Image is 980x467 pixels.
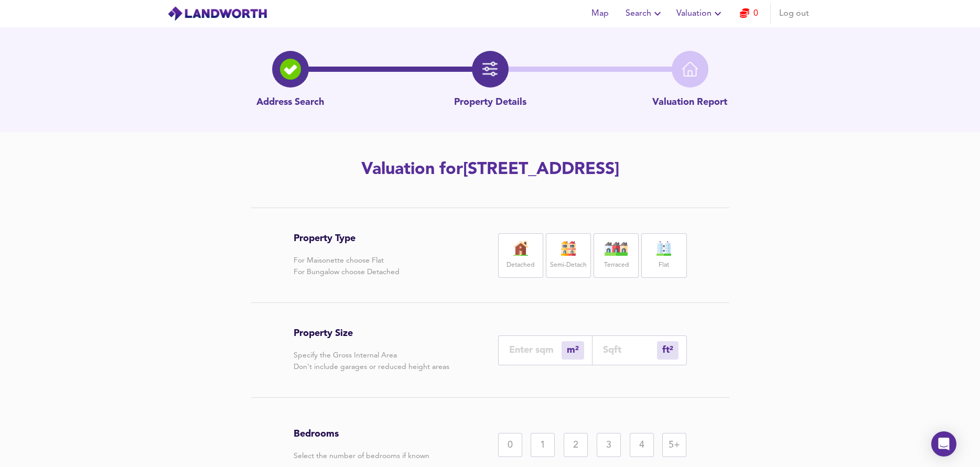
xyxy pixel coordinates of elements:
div: m² [562,341,584,360]
button: 0 [733,3,766,24]
img: house-icon [603,241,629,256]
div: Detached [498,233,543,278]
img: home-icon [682,61,698,77]
input: Enter sqm [509,344,562,355]
span: Valuation [676,6,724,21]
img: house-icon [555,241,581,256]
label: Semi-Detach [550,259,587,272]
h3: Property Type [294,233,400,244]
span: Log out [779,6,809,21]
img: flat-icon [651,241,677,256]
p: For Maisonette choose Flat For Bungalow choose Detached [294,255,400,278]
div: m² [657,341,679,360]
div: Semi-Detach [546,233,591,278]
p: Valuation Report [652,96,727,110]
span: Search [626,6,664,21]
button: Valuation [672,3,728,24]
span: Map [588,6,613,21]
div: 1 [531,433,555,457]
img: filter-icon [482,61,498,77]
img: house-icon [508,241,534,256]
img: logo [167,6,267,21]
div: 4 [630,433,654,457]
input: Sqft [603,344,657,355]
label: Terraced [604,259,629,272]
p: Address Search [256,96,324,110]
a: 0 [740,6,758,21]
p: Specify the Gross Internal Area Don't include garages or reduced height areas [294,350,449,373]
p: Select the number of bedrooms if known [294,450,429,462]
button: Map [584,3,617,24]
label: Flat [659,259,669,272]
label: Detached [507,259,534,272]
div: Terraced [594,233,639,278]
div: 2 [564,433,588,457]
img: search-icon [280,59,301,80]
div: Open Intercom Messenger [931,431,956,457]
div: 0 [498,433,522,457]
h3: Bedrooms [294,428,429,440]
button: Search [621,3,668,24]
button: Log out [775,3,813,24]
h3: Property Size [294,328,449,339]
div: 5+ [662,433,686,457]
p: Property Details [454,96,526,110]
div: 3 [597,433,621,457]
h2: Valuation for [STREET_ADDRESS] [193,158,787,181]
div: Flat [641,233,686,278]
